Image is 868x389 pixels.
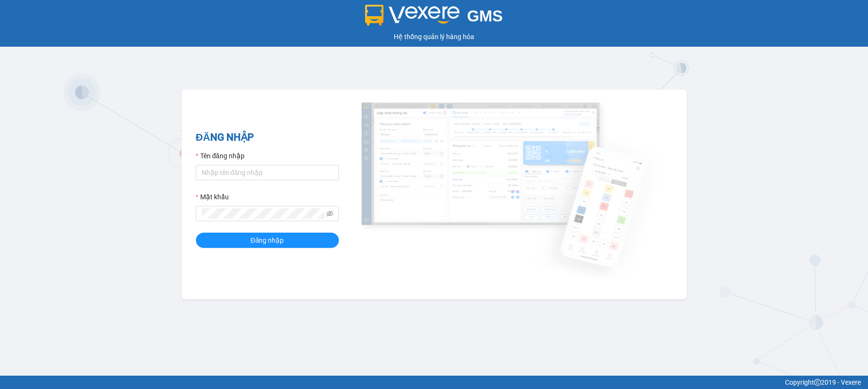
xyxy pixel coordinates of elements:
input: Tên đăng nhập [196,165,339,180]
div: Copyright 2019 - Vexere [7,377,861,388]
span: GMS [467,7,503,25]
button: Đăng nhập [196,233,339,248]
label: Mật khẩu [196,192,229,202]
h2: ĐĂNG NHẬP [196,130,339,145]
img: logo 2 [365,5,460,26]
span: copyright [814,379,821,386]
a: GMS [365,14,503,22]
div: Hệ thống quản lý hàng hóa [2,31,866,42]
input: Mật khẩu [202,208,325,219]
span: Đăng nhập [251,235,284,246]
span: eye-invisible [327,210,333,217]
label: Tên đăng nhập [196,151,245,161]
